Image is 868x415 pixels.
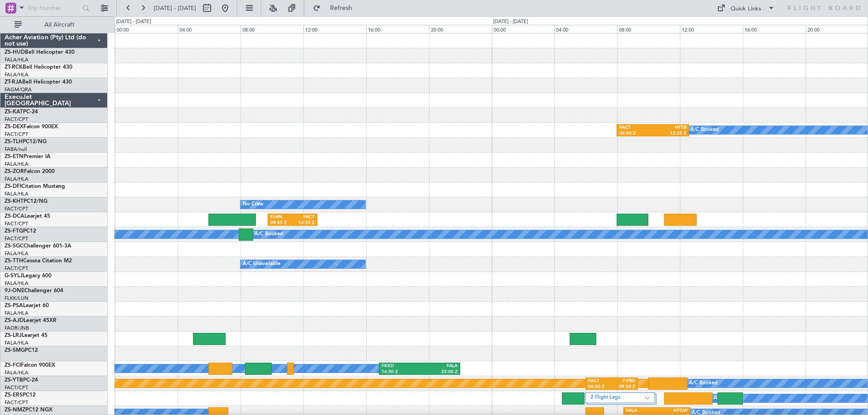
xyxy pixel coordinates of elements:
a: FALA/HLA [5,56,28,63]
span: Refresh [322,5,360,11]
a: FALA/HLA [5,369,28,376]
div: FACT [619,125,653,131]
a: ZS-YTBPC-24 [5,378,38,383]
span: ZS-DCA [5,214,24,219]
button: All Aircraft [10,18,98,32]
a: FALA/HLA [5,176,28,182]
a: ZS-SGCChallenger 601-3A [5,243,71,249]
a: FALA/HLA [5,250,28,257]
div: [DATE] - [DATE] [493,18,528,26]
div: 09:20 Z [612,384,635,390]
a: FALA/HLA [5,71,28,78]
div: HTTB [653,125,686,131]
a: ZS-DFICitation Mustang [5,184,65,189]
a: FLKK/LUN [5,295,28,302]
span: ZS-ERS [5,392,23,398]
span: ZS-ETN [5,154,24,159]
a: FAGM/QRA [5,86,32,93]
a: FABA/null [5,146,27,153]
span: ZS-NMZ [5,407,25,413]
div: FVRG [612,378,635,384]
div: 16:00 [743,25,806,33]
a: FACT/CPT [5,384,28,391]
span: ZS-AJD [5,318,24,323]
a: FACT/CPT [5,265,28,272]
span: 9J-ONE [5,288,24,294]
div: A/C Booked [689,377,717,390]
span: ZT-RCK [5,65,23,70]
div: 08:00 [617,25,680,33]
a: ZS-ZORFalcon 2000 [5,169,55,174]
a: ZS-FCIFalcon 900EX [5,363,55,368]
a: ZS-TTHCessna Citation M2 [5,258,72,264]
span: ZS-PSA [5,303,23,308]
span: All Aircraft [24,22,95,28]
div: 00:00 [115,25,178,33]
span: ZS-TTH [5,258,23,264]
span: ZS-DFI [5,184,21,189]
div: FACT [588,378,612,384]
div: A/C Unavailable [243,257,280,271]
div: 12:00 [303,25,366,33]
span: ZS-SMG [5,348,25,353]
span: G-SYLJ [5,273,23,279]
div: 16:50 Z [382,369,420,375]
a: FALA/HLA [5,191,28,197]
a: ZS-PSALearjet 60 [5,303,49,308]
a: ZS-HUDBell Helicopter 430 [5,50,75,55]
a: ZS-ERSPC12 [5,392,36,398]
div: 22:00 Z [420,369,458,375]
a: ZS-DEXFalcon 900EX [5,124,58,130]
a: G-SYLJLegacy 600 [5,273,52,279]
span: ZS-SGC [5,243,24,249]
div: HTGW [657,408,688,414]
div: No Crew [243,198,264,211]
span: ZT-RJA [5,79,22,85]
a: FALA/HLA [5,340,28,346]
a: FAOR/JNB [5,325,29,331]
span: ZS-LRJ [5,333,22,338]
div: 12:00 [680,25,743,33]
a: FACT/CPT [5,116,28,123]
div: 12:55 Z [292,220,315,226]
button: Refresh [309,1,363,15]
span: ZS-FCI [5,363,21,368]
div: 20:00 [429,25,492,33]
a: FALA/HLA [5,280,28,287]
div: 06:00 Z [588,384,612,390]
div: 12:35 Z [653,131,686,137]
div: 08:00 [241,25,303,33]
div: 08:00 Z [619,131,653,137]
div: [DATE] - [DATE] [116,18,151,26]
div: 16:00 [366,25,429,33]
a: ZS-KATPC-24 [5,109,38,115]
img: arrow-gray.svg [645,396,650,400]
div: 04:00 [178,25,241,33]
a: FALA/HLA [5,161,28,168]
a: ZS-NMZPC12 NGX [5,407,52,413]
a: 9J-ONEChallenger 604 [5,288,63,294]
a: FACT/CPT [5,131,28,138]
a: ZS-SMGPC12 [5,348,38,353]
label: 2 Flight Legs [590,394,645,402]
a: ZS-TLHPC12/NG [5,139,47,145]
span: ZS-TLH [5,139,23,145]
span: ZS-ZOR [5,169,24,174]
div: A/C Booked [255,228,283,241]
div: 00:00 [492,25,555,33]
a: FALA/HLA [5,310,28,317]
div: 04:00 [554,25,617,33]
span: ZS-HUD [5,50,25,55]
div: 09:45 Z [270,220,292,226]
div: FLHN [270,214,292,220]
span: ZS-YTB [5,378,23,383]
a: ZS-LRJLearjet 45 [5,333,47,338]
div: FALA [420,363,458,369]
a: ZS-KHTPC12/NG [5,199,47,204]
span: ZS-KHT [5,199,24,204]
div: FALA [626,408,657,414]
div: A/C Booked [690,123,719,137]
a: ZT-RCKBell Helicopter 430 [5,65,72,70]
a: ZS-DCALearjet 45 [5,214,50,219]
a: ZS-AJDLearjet 45XR [5,318,57,323]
